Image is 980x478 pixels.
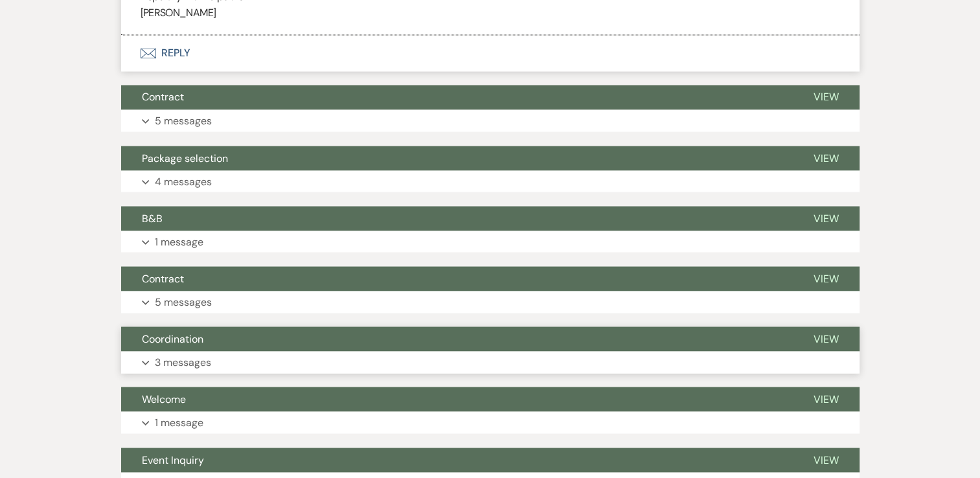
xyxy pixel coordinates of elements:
[155,293,212,310] p: 5 messages
[155,414,203,431] p: 1 message
[121,146,793,170] button: Package selection
[814,332,839,345] span: View
[793,326,860,351] button: View
[121,291,860,313] button: 5 messages
[141,5,840,21] p: [PERSON_NAME]
[142,211,163,225] span: B&B
[121,448,793,472] button: Event Inquiry
[155,173,212,190] p: 4 messages
[793,387,860,411] button: View
[121,231,860,253] button: 1 message
[121,411,860,433] button: 1 message
[814,453,839,466] span: View
[142,271,184,285] span: Contract
[121,351,860,373] button: 3 messages
[814,392,839,405] span: View
[121,326,793,351] button: Coordination
[793,448,860,472] button: View
[121,206,793,231] button: B&B
[121,387,793,411] button: Welcome
[142,453,204,466] span: Event Inquiry
[142,392,186,405] span: Welcome
[121,85,793,109] button: Contract
[793,146,860,170] button: View
[155,354,211,370] p: 3 messages
[793,206,860,231] button: View
[142,332,203,345] span: Coordination
[814,211,839,225] span: View
[814,151,839,165] span: View
[155,112,212,129] p: 5 messages
[155,233,203,250] p: 1 message
[814,271,839,285] span: View
[142,90,184,104] span: Contract
[142,151,228,165] span: Package selection
[121,266,793,291] button: Contract
[121,109,860,131] button: 5 messages
[814,90,839,104] span: View
[793,266,860,291] button: View
[121,35,860,71] button: Reply
[121,170,860,192] button: 4 messages
[793,85,860,109] button: View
